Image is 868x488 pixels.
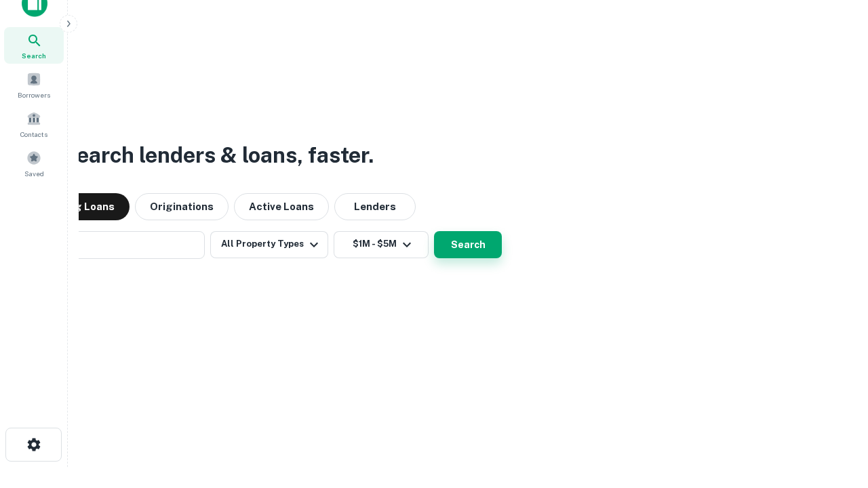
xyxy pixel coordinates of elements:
[135,193,229,220] button: Originations
[334,231,429,258] button: $1M - $5M
[20,129,47,140] span: Contacts
[4,106,64,142] a: Contacts
[4,145,64,182] a: Saved
[24,168,44,179] span: Saved
[334,193,416,220] button: Lenders
[22,50,46,61] span: Search
[4,27,64,64] a: Search
[210,231,328,258] button: All Property Types
[4,66,64,103] a: Borrowers
[234,193,329,220] button: Active Loans
[800,336,868,401] iframe: Chat Widget
[62,139,374,171] h3: Search lenders & loans, faster.
[18,89,50,100] span: Borrowers
[434,231,502,258] button: Search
